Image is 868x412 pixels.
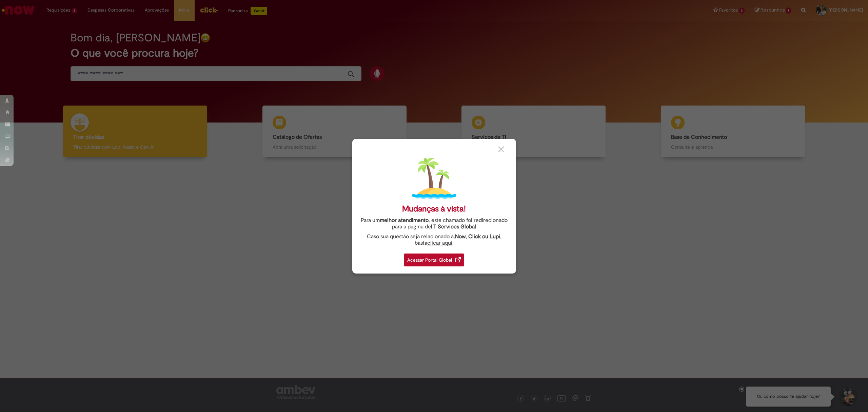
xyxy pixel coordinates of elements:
[498,146,504,152] img: close_button_grey.png
[402,204,466,214] div: Mudanças à vista!
[357,233,511,246] div: Caso sua questão seja relacionado a , basta .
[404,254,464,266] div: Acessar Portal Global
[380,217,429,224] strong: melhor atendimento
[357,217,511,230] div: Para um , este chamado foi redirecionado para a página de
[412,156,456,201] img: island.png
[404,250,464,266] a: Acessar Portal Global
[454,233,500,240] strong: .Now, Click ou Lupi
[455,257,461,262] img: redirect_link.png
[431,220,476,230] a: I.T Services Global
[427,236,452,246] a: clicar aqui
